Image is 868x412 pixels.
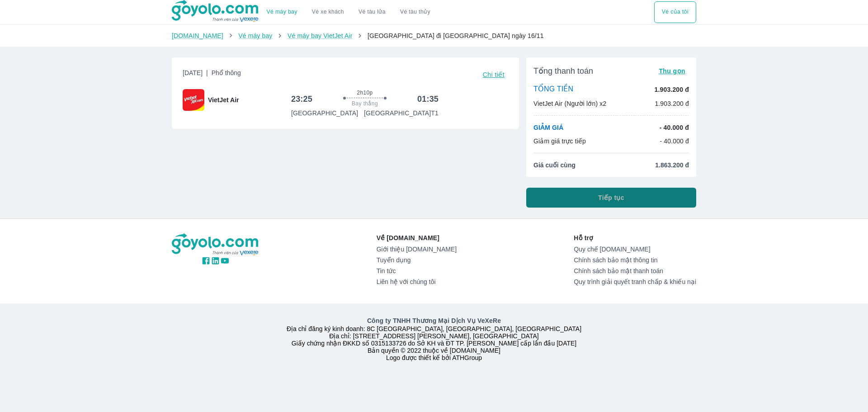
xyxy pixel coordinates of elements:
h6: 23:25 [291,94,312,104]
span: Chi tiết [483,71,505,78]
a: Tuyển dụng [377,256,457,264]
p: 1.903.200 đ [655,85,689,94]
span: [GEOGRAPHIC_DATA] đi [GEOGRAPHIC_DATA] ngày 16/11 [368,32,544,39]
a: Chính sách bảo mật thanh toán [574,267,696,275]
span: VietJet Air [208,95,239,104]
span: Phổ thông [212,69,241,76]
button: Vé tàu thủy [393,1,438,23]
span: 2h10p [357,89,373,96]
p: [GEOGRAPHIC_DATA] [291,109,358,118]
a: Vé tàu lửa [351,1,393,23]
div: choose transportation mode [654,1,696,23]
p: GIẢM GIÁ [533,123,563,132]
span: Giá cuối cùng [533,161,576,170]
p: Công ty TNHH Thương Mại Dịch Vụ VeXeRe [174,316,694,325]
p: Về [DOMAIN_NAME] [377,233,457,242]
img: logo [172,233,259,256]
span: [DATE] [183,68,241,81]
a: Vé xe khách [312,9,344,15]
p: Giảm giá trực tiếp [533,137,586,146]
button: Thu gọn [655,65,689,77]
p: TỔNG TIỀN [533,85,573,95]
p: 1.903.200 đ [655,99,689,108]
a: Tin tức [377,267,457,275]
p: VietJet Air (Người lớn) x2 [533,99,606,108]
a: Vé máy bay [267,9,297,15]
span: Tiếp tục [598,193,624,202]
p: - 40.000 đ [660,123,689,132]
button: Vé của tôi [654,1,696,23]
span: Thu gọn [659,67,685,75]
a: Chính sách bảo mật thông tin [574,256,696,264]
p: Hỗ trợ [574,233,696,242]
div: Địa chỉ đăng ký kinh doanh: 8C [GEOGRAPHIC_DATA], [GEOGRAPHIC_DATA], [GEOGRAPHIC_DATA] Địa chỉ: [... [166,316,702,361]
a: Giới thiệu [DOMAIN_NAME] [377,246,457,253]
a: Quy chế [DOMAIN_NAME] [574,246,696,253]
h6: 01:35 [417,94,439,104]
span: 1.863.200 đ [655,161,689,170]
button: Chi tiết [479,68,508,81]
span: Tổng thanh toán [533,66,593,76]
span: Bay thẳng [352,100,378,107]
p: - 40.000 đ [660,137,689,146]
a: Quy trình giải quyết tranh chấp & khiếu nại [574,278,696,285]
a: [DOMAIN_NAME] [172,32,223,39]
nav: breadcrumb [172,31,696,40]
a: Vé máy bay VietJet Air [288,32,352,39]
span: | [206,69,208,76]
div: choose transportation mode [259,1,438,23]
p: [GEOGRAPHIC_DATA] T1 [364,109,439,118]
a: Vé máy bay [238,32,272,39]
a: Liên hệ với chúng tôi [377,278,457,285]
button: Tiếp tục [526,188,696,208]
